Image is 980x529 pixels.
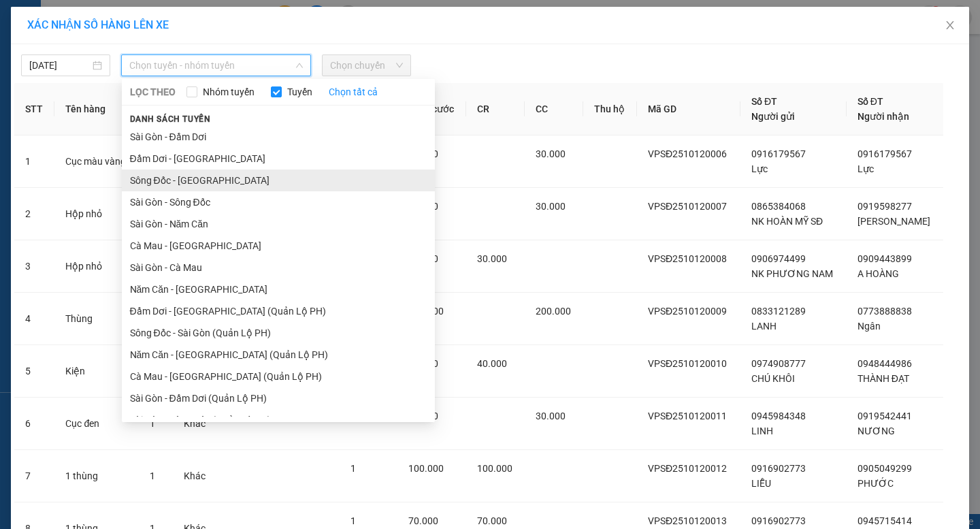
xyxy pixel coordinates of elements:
span: CHÚ KHÔI [751,373,795,384]
span: VPSĐ2510120011 [648,411,727,421]
span: 0906974499 [751,253,806,264]
button: Close [931,7,969,45]
td: 5 [14,345,54,398]
td: 6 [14,398,54,450]
span: LỌC THEO [130,84,176,99]
span: A HOÀNG [857,268,899,279]
li: Sài Gòn - Sông Đốc (Quản Lộ PH) [122,409,435,431]
span: PHƯỚC [857,478,894,489]
span: 200.000 [536,306,571,317]
th: Mã GD [637,83,740,135]
input: 12/10/2025 [29,58,90,73]
th: Thu hộ [583,83,637,135]
td: Khác [173,450,218,502]
td: 4 [14,293,54,345]
span: 0773888838 [857,306,912,317]
span: 1 [150,418,155,429]
span: NK HOÀN MỸ SĐ [751,216,823,227]
span: VPSĐ2510120012 [648,463,727,474]
span: Tuyến [282,84,318,99]
a: Chọn tất cả [329,84,378,99]
td: Cục đen [54,398,139,450]
span: Chọn chuyến [330,55,403,76]
span: close [945,20,955,31]
th: CC [525,83,583,135]
span: 0945715414 [857,515,912,526]
span: 1 [350,463,356,474]
li: Sài Gòn - Đầm Dơi [122,126,435,148]
span: Chọn tuyến - nhóm tuyến [129,55,303,76]
span: 100.000 [477,463,512,474]
span: 0919542441 [857,411,912,421]
span: 1 [350,515,356,526]
span: VPSĐ2510120009 [648,306,727,317]
span: 0945984348 [751,411,806,421]
span: Người gửi [751,111,795,122]
td: 2 [14,188,54,240]
span: VPSĐ2510120013 [648,515,727,526]
th: CR [466,83,525,135]
td: 1 thùng [54,450,139,502]
span: 30.000 [536,148,566,159]
span: down [295,61,304,69]
li: Cà Mau - [GEOGRAPHIC_DATA] [122,235,435,257]
li: Cà Mau - [GEOGRAPHIC_DATA] (Quản Lộ PH) [122,366,435,387]
li: Sài Gòn - Cà Mau [122,257,435,278]
span: 70.000 [408,515,438,526]
span: 30.000 [477,253,507,264]
li: Sài Gòn - Đầm Dơi (Quản Lộ PH) [122,387,435,409]
span: THÀNH ĐẠT [857,373,909,384]
span: NK PHƯƠNG NAM [751,268,833,279]
span: 1 [150,470,155,481]
span: 0916179567 [751,148,806,159]
span: 0919598277 [857,201,912,212]
span: LINH [751,426,773,436]
td: Khác [173,398,218,450]
span: Số ĐT [857,96,883,107]
th: STT [14,83,54,135]
span: VPSĐ2510120006 [648,148,727,159]
td: Thùng [54,293,139,345]
span: 30.000 [536,411,566,421]
span: XÁC NHẬN SỐ HÀNG LÊN XE [27,18,169,31]
li: Năm Căn - [GEOGRAPHIC_DATA] (Quản Lộ PH) [122,344,435,366]
span: VPSĐ2510120008 [648,253,727,264]
span: 100.000 [408,463,444,474]
span: 0916902773 [751,463,806,474]
li: Đầm Dơi - [GEOGRAPHIC_DATA] (Quản Lộ PH) [122,300,435,322]
span: Lực [857,163,874,174]
span: 0916179567 [857,148,912,159]
span: 0974908777 [751,358,806,369]
li: Đầm Dơi - [GEOGRAPHIC_DATA] [122,148,435,170]
li: Sài Gòn - Năm Căn [122,213,435,235]
li: Sông Đốc - [GEOGRAPHIC_DATA] [122,170,435,191]
span: VPSĐ2510120010 [648,358,727,369]
span: Người nhận [857,111,909,122]
span: 0833121289 [751,306,806,317]
span: 0948444986 [857,358,912,369]
span: Số ĐT [751,96,777,107]
li: Sông Đốc - Sài Gòn (Quản Lộ PH) [122,322,435,344]
td: Hộp nhỏ [54,240,139,293]
th: Tên hàng [54,83,139,135]
span: LIỄU [751,478,771,489]
span: 70.000 [477,515,507,526]
td: Kiện [54,345,139,398]
span: NƯƠNG [857,426,895,436]
span: Nhóm tuyến [197,84,260,99]
li: Năm Căn - [GEOGRAPHIC_DATA] [122,278,435,300]
td: Hộp nhỏ [54,188,139,240]
span: 30.000 [536,201,566,212]
span: [PERSON_NAME] [857,216,930,227]
span: 0865384068 [751,201,806,212]
td: 3 [14,240,54,293]
span: Lực [751,163,768,174]
td: Cục màu vàng [54,135,139,188]
span: VPSĐ2510120007 [648,201,727,212]
span: Danh sách tuyến [122,113,219,125]
span: 0916902773 [751,515,806,526]
span: 40.000 [477,358,507,369]
li: Sài Gòn - Sông Đốc [122,191,435,213]
span: 0905049299 [857,463,912,474]
td: 1 [14,135,54,188]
